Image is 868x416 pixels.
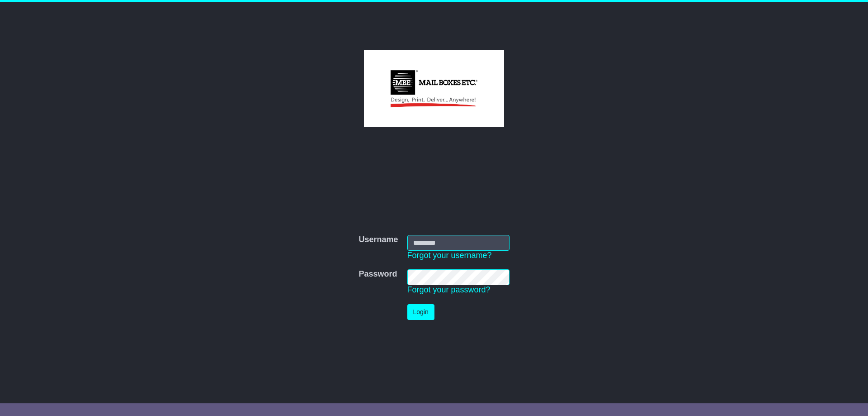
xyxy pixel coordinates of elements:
a: Forgot your password? [407,285,491,294]
label: Password [359,269,397,279]
a: Forgot your username? [407,251,492,260]
img: MBE Ultimo [364,50,504,127]
button: Login [407,304,434,320]
label: Username [359,235,398,245]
